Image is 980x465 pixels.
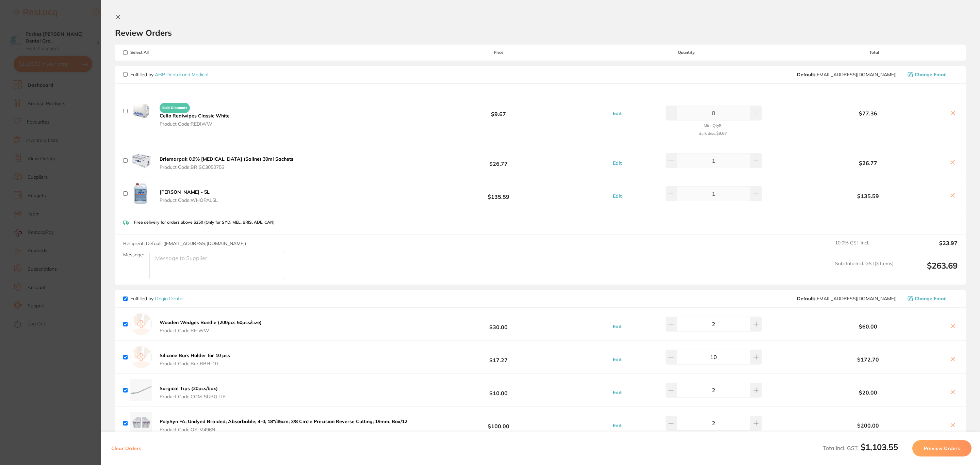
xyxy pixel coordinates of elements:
b: $172.70 [791,356,945,363]
a: AHP Dental and Medical [155,71,208,78]
b: Briemarpak 0.9% [MEDICAL_DATA] (Saline) 30ml Sachets [160,156,293,162]
span: Price [415,50,582,55]
button: Clear Orders [109,440,143,456]
span: Sub Total Incl. GST ( 3 Items) [835,261,894,279]
span: Bulk Discounts [160,103,190,113]
b: $77.36 [791,110,945,116]
b: Default [797,71,814,78]
span: Product Code: Bur RBH-10 [160,361,230,366]
button: Edit [611,110,624,116]
b: Silicone Burs Holder for 10 pcs [160,352,230,358]
b: $135.59 [415,188,582,200]
span: Change Email [915,296,947,301]
b: $17.27 [415,351,582,364]
span: Change Email [915,72,947,77]
small: Min. Qty 8 [704,123,721,128]
button: Edit [611,160,624,166]
button: Silicone Burs Holder for 10 pcs Product Code:Bur RBH-10 [158,352,232,367]
b: $10.00 [415,384,582,397]
button: Wooden Wedges Bundle (200pcs 50pcs/size) Product Code:RE-WW [158,319,264,334]
button: Edit [611,389,624,396]
b: $60.00 [791,323,945,330]
b: $1,103.55 [861,442,898,452]
b: Cello Rediwipes Classic White [160,113,230,119]
span: Total Incl. GST [823,445,898,451]
img: amJ6Nms0MQ [130,379,152,401]
button: Surgical Tips (20pcs/box) Product Code:COM-SURG TIP [158,385,228,400]
b: [PERSON_NAME] - 5L [160,189,210,195]
img: empty.jpg [130,346,152,368]
p: Fulfilled by [130,72,208,77]
b: Wooden Wedges Bundle (200pcs 50pcs/size) [160,319,262,325]
b: $26.77 [415,155,582,167]
span: Total [791,50,958,55]
button: Edit [611,193,624,199]
button: Change Email [905,295,958,302]
p: Free delivery for orders above $250 (Only for SYD, MEL, BRIS, ADE, CAN) [134,220,275,225]
button: Edit [611,356,624,363]
span: Product Code: WHOPAL5L [160,197,218,203]
img: MWlibHEzdw [130,183,152,205]
img: czIzczVpNg [130,100,152,122]
p: Fulfilled by [130,296,183,301]
button: PolySyn FA; Undyed Braided; Absorbable; 4-0; 18″/45cm; 3/8 Circle Precision Reverse Cutting; 19mm... [158,418,409,433]
span: Quantity [582,50,791,55]
b: $200.00 [791,422,945,429]
span: Select All [123,50,191,55]
img: cHBwMjUzdA [130,150,152,172]
b: PolySyn FA; Undyed Braided; Absorbable; 4-0; 18″/45cm; 3/8 Circle Precision Reverse Cutting; 19mm... [160,418,407,424]
span: Product Code: RE-WW [160,328,262,333]
b: $135.59 [791,193,945,199]
span: 10.0 % GST Incl. [835,240,894,255]
button: [PERSON_NAME] - 5L Product Code:WHOPAL5L [158,189,220,203]
button: Edit [611,323,624,330]
button: Bulk Discounts Cello Rediwipes Classic White Product Code:REDIWW [158,100,232,127]
button: Preview Orders [912,440,971,456]
button: Edit [611,422,624,429]
b: $26.77 [791,160,945,166]
button: Change Email [905,71,958,78]
span: Recipient: Default ( [EMAIL_ADDRESS][DOMAIN_NAME] ) [123,240,246,246]
a: Origin Dental [155,295,183,302]
span: orders@ahpdentalmedical.com.au [797,72,897,77]
img: c3JlYXRhbQ [130,412,152,434]
span: Product Code: REDIWW [160,121,230,127]
b: $30.00 [415,318,582,331]
span: Product Code: COM-SURG TIP [160,394,226,399]
span: Product Code: OS-M496N [160,427,407,432]
span: info@origindental.com.au [797,296,897,301]
button: Briemarpak 0.9% [MEDICAL_DATA] (Saline) 30ml Sachets Product Code:BRISC305075S [158,156,295,170]
b: Default [797,295,814,302]
img: empty.jpg [130,313,152,335]
span: Product Code: BRISC305075S [160,164,293,170]
small: Bulk disc. $9.67 [699,131,727,136]
b: $9.67 [415,105,582,117]
output: $263.69 [899,261,958,279]
b: $100.00 [415,417,582,430]
label: Message: [123,252,144,258]
h2: Review Orders [115,28,966,38]
output: $23.97 [899,240,958,255]
b: Surgical Tips (20pcs/box) [160,385,218,391]
b: $20.00 [791,389,945,396]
